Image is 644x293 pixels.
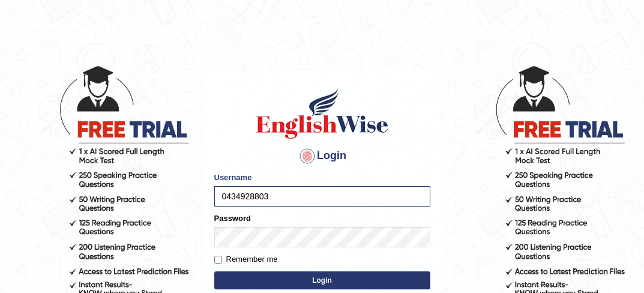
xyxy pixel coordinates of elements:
button: Login [214,271,430,289]
img: Logo of English Wise sign in for intelligent practice with AI [254,86,391,140]
h4: Login [214,146,430,166]
label: Username [214,172,252,183]
label: Remember me [214,253,278,265]
input: Remember me [214,256,222,264]
label: Password [214,213,251,224]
